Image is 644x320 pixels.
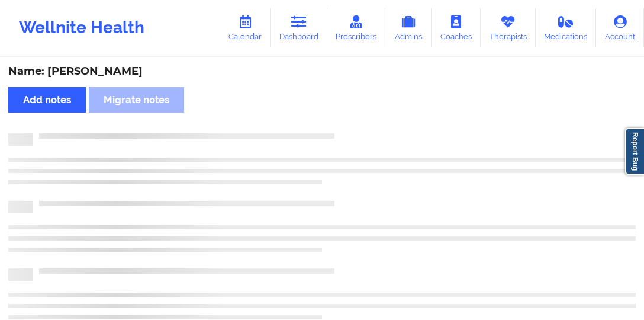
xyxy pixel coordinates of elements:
[271,8,327,47] a: Dashboard
[432,8,481,47] a: Coaches
[220,8,271,47] a: Calendar
[481,8,536,47] a: Therapists
[536,8,597,47] a: Medications
[385,8,432,47] a: Admins
[8,65,636,78] div: Name: [PERSON_NAME]
[596,8,644,47] a: Account
[8,87,86,113] button: Add notes
[327,8,386,47] a: Prescribers
[625,128,644,175] a: Report Bug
